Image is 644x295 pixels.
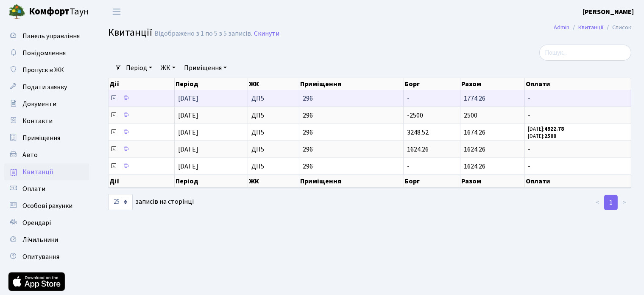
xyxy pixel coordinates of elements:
th: Разом [460,175,524,188]
span: 1624.26 [407,145,429,154]
span: [DATE] [178,145,198,154]
th: Дії [109,175,175,188]
span: Документи [22,99,56,109]
b: Комфорт [29,5,70,18]
span: Авто [22,150,38,160]
span: [DATE] [178,128,198,137]
th: Період [175,175,248,188]
span: Квитанції [22,167,53,177]
span: ДП5 [251,112,296,119]
span: ДП5 [251,146,296,153]
a: Приміщення [181,61,230,75]
a: Подати заявку [4,79,89,96]
span: Опитування [22,252,59,261]
small: [DATE]: [528,125,564,133]
span: 1774.26 [464,94,485,103]
span: 296 [303,129,400,136]
span: 2500 [464,111,477,120]
span: Пропуск в ЖК [22,65,64,75]
a: Квитанції [4,163,89,180]
th: Період [175,78,248,90]
th: Оплати [525,78,631,90]
th: Приміщення [299,175,404,188]
span: Таун [29,5,89,19]
span: Оплати [22,184,45,194]
a: Приміщення [4,129,89,146]
a: Панель управління [4,28,89,45]
a: Період [123,61,156,75]
span: 1624.26 [464,145,485,154]
a: [PERSON_NAME] [583,7,634,17]
a: Квитанції [578,23,603,32]
a: Авто [4,146,89,163]
span: Орендарі [22,218,51,228]
th: Борг [404,78,461,90]
th: Дії [109,78,175,90]
a: Документи [4,96,89,112]
th: ЖК [248,78,299,90]
a: Оплати [4,180,89,197]
span: 1674.26 [464,128,485,137]
a: Повідомлення [4,45,89,62]
span: - [528,163,627,170]
span: [DATE] [178,162,198,171]
span: Лічильники [22,235,58,244]
button: Переключити навігацію [106,5,127,19]
a: ЖК [157,61,179,75]
span: - [407,162,410,171]
span: Приміщення [22,133,60,143]
a: Admin [554,23,569,32]
b: [PERSON_NAME] [583,7,634,17]
a: Скинути [254,30,279,38]
span: 296 [303,112,400,119]
span: Повідомлення [22,48,66,58]
span: -2500 [407,111,423,120]
label: записів на сторінці [108,194,194,210]
select: записів на сторінці [108,194,133,210]
span: ДП5 [251,129,296,136]
b: 4922.78 [545,125,564,133]
b: 2500 [545,132,557,140]
a: 1 [604,195,618,210]
th: Приміщення [299,78,404,90]
nav: breadcrumb [541,19,644,37]
span: [DATE] [178,94,198,103]
th: Оплати [525,175,632,188]
th: ЖК [248,175,299,188]
a: Орендарі [4,214,89,231]
a: Лічильники [4,231,89,248]
span: - [407,94,410,103]
span: [DATE] [178,111,198,120]
span: - [528,112,627,119]
div: Відображено з 1 по 5 з 5 записів. [154,30,252,38]
span: Квитанції [108,25,152,40]
small: [DATE]: [528,132,557,140]
span: ДП5 [251,163,296,170]
a: Пропуск в ЖК [4,62,89,79]
span: - [528,95,627,102]
span: 296 [303,146,400,153]
span: 296 [303,95,400,102]
span: Контакти [22,116,53,126]
span: 1624.26 [464,162,485,171]
input: Пошук... [539,45,631,61]
a: Особові рахунки [4,197,89,214]
span: Подати заявку [22,82,67,92]
th: Разом [460,78,524,90]
a: Опитування [4,248,89,265]
span: Особові рахунки [22,201,72,211]
img: logo.png [8,3,25,20]
span: - [528,146,627,153]
span: 296 [303,163,400,170]
th: Борг [404,175,461,188]
span: Панель управління [22,31,80,41]
a: Контакти [4,112,89,129]
li: Список [603,23,631,32]
span: ДП5 [251,95,296,102]
span: 3248.52 [407,128,429,137]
